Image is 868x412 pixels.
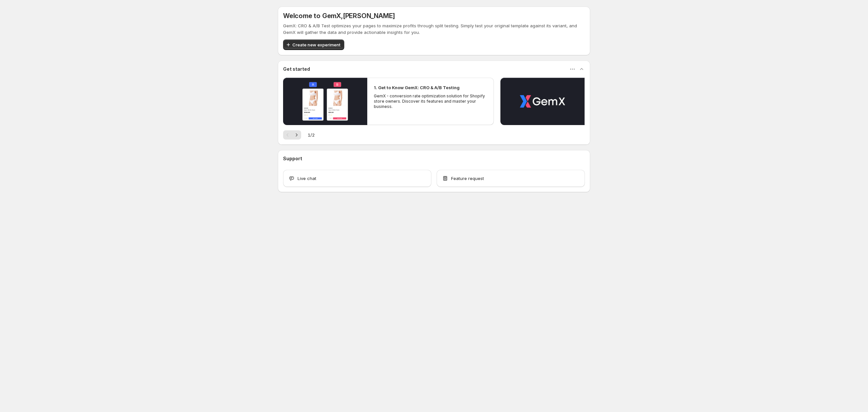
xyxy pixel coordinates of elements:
button: Create new experiment [283,39,344,50]
span: Create new experiment [292,41,340,48]
span: Feature request [451,175,484,182]
nav: Pagination [283,130,301,140]
span: Live chat [298,175,316,182]
button: Play video [500,78,585,125]
button: Play video [283,78,367,125]
span: 1 / 2 [308,132,315,138]
h3: Get started [283,66,310,72]
span: , [PERSON_NAME] [341,12,395,20]
h5: Welcome to GemX [283,12,395,20]
button: Next [292,130,301,140]
p: GemX: CRO & A/B Test optimizes your pages to maximize profits through split testing. Simply test ... [283,22,585,36]
p: GemX - conversion rate optimization solution for Shopify store owners. Discover its features and ... [374,93,487,109]
h3: Support [283,155,302,162]
h2: 1. Get to Know GemX: CRO & A/B Testing [374,84,460,91]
